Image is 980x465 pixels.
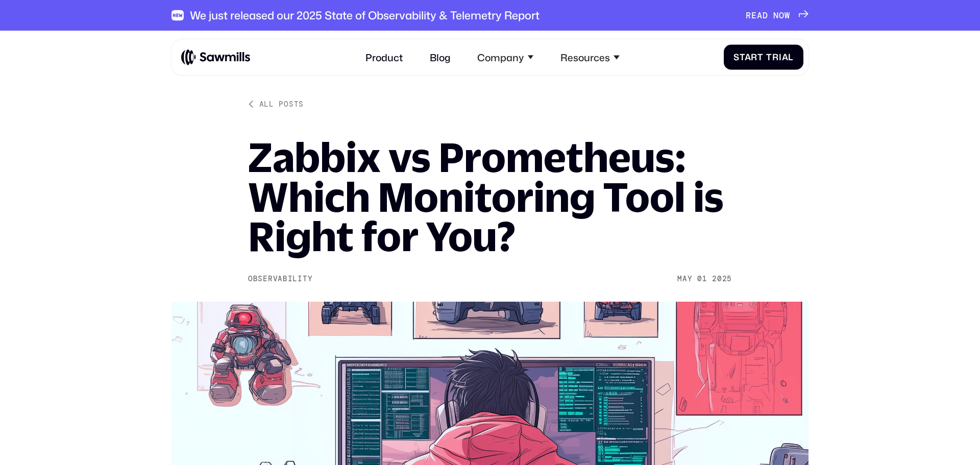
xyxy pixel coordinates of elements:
div: READ NOW [746,10,790,20]
a: READ NOW [746,10,808,20]
div: Resources [560,51,610,63]
div: 01 [697,275,707,283]
div: May [677,275,692,283]
h1: Zabbix vs Prometheus: Which Monitoring Tool is Right for You? [248,137,732,256]
a: Start Trial [724,44,804,69]
a: All posts [248,99,304,109]
div: All posts [259,99,304,109]
div: Company [477,51,524,63]
div: Start Trial [733,52,794,62]
div: Observability [248,275,312,283]
div: 2025 [712,275,732,283]
div: We just released our 2025 State of Observability & Telemetry Report [190,9,540,22]
a: Product [358,44,410,70]
a: Blog [422,44,458,70]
